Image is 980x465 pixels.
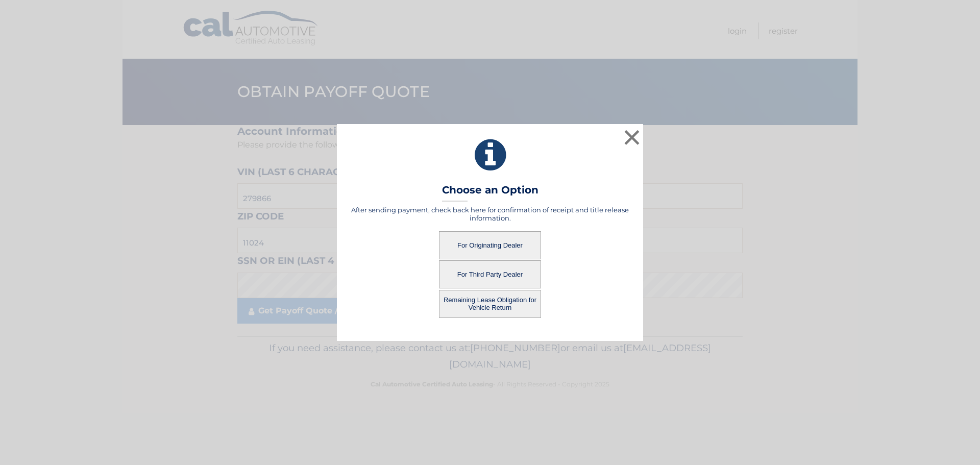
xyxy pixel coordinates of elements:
h3: Choose an Option [442,184,538,202]
button: Remaining Lease Obligation for Vehicle Return [439,290,541,318]
h5: After sending payment, check back here for confirmation of receipt and title release information. [350,206,630,222]
button: × [622,127,642,148]
button: For Third Party Dealer [439,260,541,288]
button: For Originating Dealer [439,231,541,259]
